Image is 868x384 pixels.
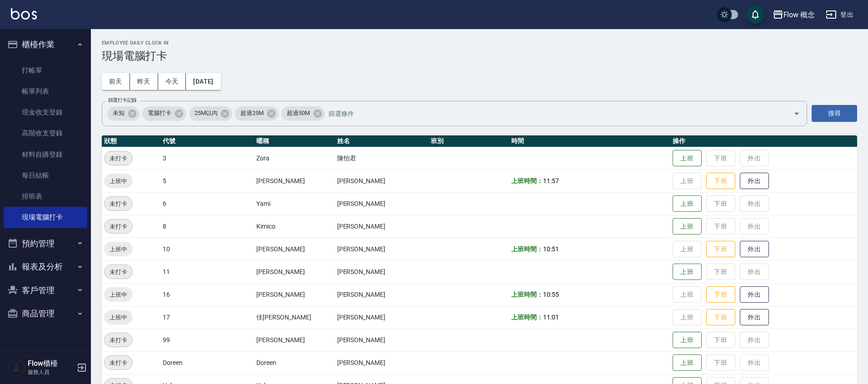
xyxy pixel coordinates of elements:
[189,109,223,118] span: 25M以內
[4,144,87,165] a: 材料自購登錄
[105,358,132,368] span: 未打卡
[812,105,857,122] button: 搜尋
[543,291,559,298] span: 10:55
[4,186,87,207] a: 排班表
[160,283,254,306] td: 16
[142,109,177,118] span: 電腦打卡
[706,173,735,190] button: 下班
[4,279,87,302] button: 客戶管理
[335,238,429,260] td: [PERSON_NAME]
[509,135,670,147] th: 時間
[335,215,429,238] td: [PERSON_NAME]
[4,81,87,102] a: 帳單列表
[235,109,269,118] span: 超過25M
[543,245,559,253] span: 10:51
[104,244,133,254] span: 上班中
[740,241,769,258] button: 外出
[511,177,543,185] b: 上班時間：
[254,192,334,215] td: Yami
[105,154,132,163] span: 未打卡
[160,135,254,147] th: 代號
[335,351,429,374] td: [PERSON_NAME]
[673,150,702,167] button: 上班
[543,314,559,321] span: 11:01
[543,177,559,185] span: 11:57
[673,354,702,371] button: 上班
[511,245,543,253] b: 上班時間：
[130,73,158,90] button: 昨天
[429,135,509,147] th: 班別
[160,329,254,351] td: 99
[4,207,87,228] a: 現場電腦打卡
[4,165,87,186] a: 每日結帳
[4,102,87,123] a: 現金收支登錄
[673,195,702,212] button: 上班
[105,199,132,209] span: 未打卡
[160,351,254,374] td: Doreen
[104,176,133,186] span: 上班中
[254,329,334,351] td: [PERSON_NAME]
[281,106,325,121] div: 超過50M
[186,73,220,90] button: [DATE]
[335,306,429,329] td: [PERSON_NAME]
[281,109,315,118] span: 超過50M
[108,97,137,104] label: 篩選打卡記錄
[160,260,254,283] td: 11
[769,5,819,24] button: Flow 概念
[28,359,74,368] h5: Flow櫃檯
[105,222,132,231] span: 未打卡
[160,306,254,329] td: 17
[160,238,254,260] td: 10
[11,8,37,20] img: Logo
[706,286,735,303] button: 下班
[4,302,87,325] button: 商品管理
[746,5,764,24] button: save
[4,60,87,81] a: 打帳單
[142,106,186,121] div: 電腦打卡
[335,192,429,215] td: [PERSON_NAME]
[335,260,429,283] td: [PERSON_NAME]
[104,313,133,322] span: 上班中
[102,135,160,147] th: 狀態
[235,106,279,121] div: 超過25M
[254,260,334,283] td: [PERSON_NAME]
[670,135,857,147] th: 操作
[102,50,857,62] h3: 現場電腦打卡
[335,283,429,306] td: [PERSON_NAME]
[160,215,254,238] td: 8
[740,286,769,303] button: 外出
[254,283,334,306] td: [PERSON_NAME]
[335,170,429,192] td: [PERSON_NAME]
[254,351,334,374] td: Doreen
[4,33,87,56] button: 櫃檯作業
[740,173,769,190] button: 外出
[107,106,140,121] div: 未知
[105,267,132,277] span: 未打卡
[160,170,254,192] td: 5
[107,109,130,118] span: 未知
[104,290,133,299] span: 上班中
[4,123,87,144] a: 高階收支登錄
[740,309,769,326] button: 外出
[673,264,702,280] button: 上班
[105,335,132,345] span: 未打卡
[254,306,334,329] td: 佳[PERSON_NAME]
[335,147,429,170] td: 陳怡君
[7,359,25,377] img: Person
[254,238,334,260] td: [PERSON_NAME]
[706,241,735,258] button: 下班
[102,40,857,46] h2: Employee Daily Clock In
[326,105,778,121] input: 篩選條件
[254,215,334,238] td: Kimico
[511,291,543,298] b: 上班時間：
[822,6,857,23] button: 登出
[789,106,804,121] button: Open
[673,332,702,349] button: 上班
[158,73,186,90] button: 今天
[254,147,334,170] td: Zora
[783,9,815,20] div: Flow 概念
[4,255,87,279] button: 報表及分析
[706,309,735,326] button: 下班
[160,147,254,170] td: 3
[160,192,254,215] td: 6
